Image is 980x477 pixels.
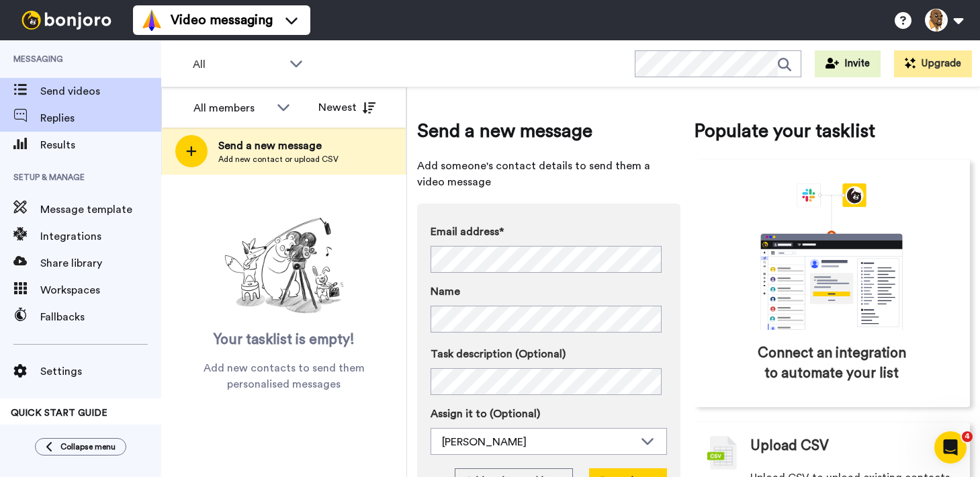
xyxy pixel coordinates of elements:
[431,406,667,422] label: Assign it to (Optional)
[894,50,972,77] button: Upgrade
[60,441,116,452] span: Collapse menu
[751,343,914,384] span: Connect an integration to automate your list
[214,330,355,350] span: Your tasklist is empty!
[40,83,161,99] span: Send videos
[40,202,161,218] span: Message template
[962,431,973,442] span: 4
[40,363,161,380] span: Settings
[141,9,163,31] img: vm-color.svg
[218,154,339,165] span: Add new contact or upload CSV
[431,346,667,362] label: Task description (Optional)
[181,360,386,392] span: Add new contacts to send them personalised messages
[35,438,126,456] button: Collapse menu
[431,284,460,300] span: Name
[193,100,270,116] div: All members
[417,118,680,144] span: Send a new message
[731,183,932,330] div: animation
[442,434,634,450] div: [PERSON_NAME]
[16,11,117,30] img: bj-logo-header-white.svg
[934,431,967,464] iframe: Intercom live chat
[217,212,351,320] img: ready-set-action.png
[308,94,386,121] button: Newest
[417,158,680,190] span: Add someone's contact details to send them a video message
[707,436,737,470] img: csv-grey.png
[40,282,161,298] span: Workspaces
[694,118,971,144] span: Populate your tasklist
[40,228,161,245] span: Integrations
[431,224,667,240] label: Email address*
[218,138,339,154] span: Send a new message
[40,110,161,126] span: Replies
[750,436,829,456] span: Upload CSV
[40,137,161,153] span: Results
[11,408,107,418] span: QUICK START GUIDE
[171,11,273,30] span: Video messaging
[40,309,161,325] span: Fallbacks
[193,56,283,73] span: All
[40,255,161,271] span: Share library
[815,50,881,77] button: Invite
